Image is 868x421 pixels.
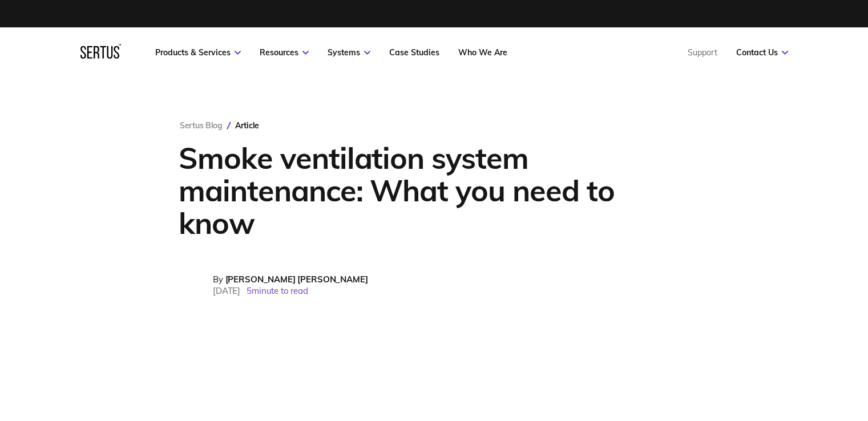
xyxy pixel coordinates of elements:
div: By [213,274,368,285]
a: Case Studies [389,47,439,58]
a: Products & Services [155,47,241,58]
a: Systems [328,47,370,58]
a: Sertus Blog [180,120,223,131]
a: Support [688,47,717,58]
a: Contact Us [736,47,788,58]
a: Resources [260,47,309,58]
span: 5 minute to read [247,285,308,296]
h1: Smoke ventilation system maintenance: What you need to know [179,141,615,240]
span: [DATE] [213,285,240,296]
a: Who We Are [458,47,507,58]
span: [PERSON_NAME] [PERSON_NAME] [225,274,368,285]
